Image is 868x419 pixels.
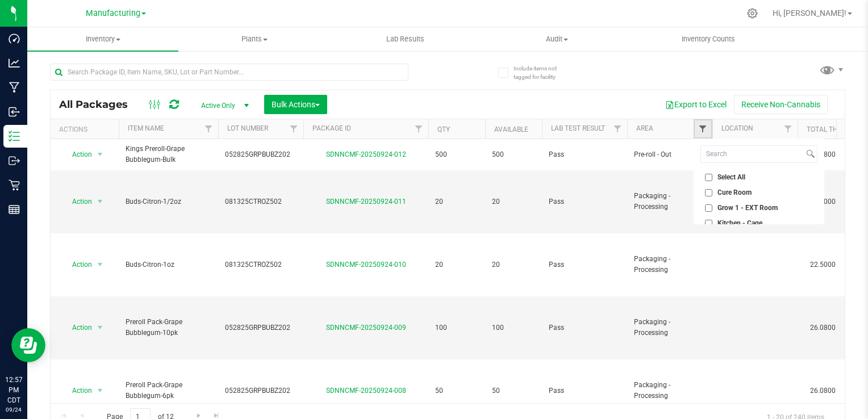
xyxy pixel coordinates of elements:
[705,189,712,196] input: Cure Room
[514,64,570,81] span: Include items not tagged for facility
[437,125,450,133] a: Qty
[745,8,759,19] div: Manage settings
[608,119,627,139] a: Filter
[549,322,620,333] span: Pass
[717,220,762,227] span: Kitchen - Cage
[62,383,93,399] span: Action
[86,9,140,18] span: Manufacturing
[9,179,20,191] inline-svg: Retail
[126,259,211,270] span: Buds-Citron-1oz
[312,124,351,132] a: Package ID
[5,375,22,405] p: 12:57 PM CDT
[9,204,20,215] inline-svg: Reports
[481,27,632,51] a: Audit
[199,119,218,139] a: Filter
[59,125,114,133] div: Actions
[62,320,93,336] span: Action
[694,119,712,139] a: Filter
[326,387,406,395] a: SDNNCMF-20250924-008
[264,95,327,114] button: Bulk Actions
[734,95,828,114] button: Receive Non-Cannabis
[658,95,734,114] button: Export to Excel
[804,257,841,273] span: 22.5000
[126,380,211,401] span: Preroll Pack-Grape Bubblegum-6pk
[9,82,20,93] inline-svg: Manufacturing
[27,27,178,51] a: Inventory
[126,196,211,207] span: Buds-Citron-1/2oz
[549,386,620,396] span: Pass
[435,322,478,333] span: 100
[549,259,620,270] span: Pass
[50,64,408,81] input: Search Package ID, Item Name, SKU, Lot or Part Number...
[9,57,20,69] inline-svg: Analytics
[371,34,440,44] span: Lab Results
[633,27,784,51] a: Inventory Counts
[9,131,20,142] inline-svg: Inventory
[494,125,528,133] a: Available
[326,324,406,332] a: SDNNCMF-20250924-009
[225,322,297,333] span: 052825GRPBUBZ202
[804,383,841,399] span: 26.0800
[179,34,329,44] span: Plants
[178,27,329,51] a: Plants
[492,386,535,396] span: 50
[330,27,481,51] a: Lab Results
[636,124,653,132] a: Area
[804,320,841,336] span: 26.0800
[62,194,93,209] span: Action
[705,220,712,227] input: Kitchen - Cage
[5,405,22,414] p: 09/24
[225,386,297,396] span: 052825GRPBUBZ202
[225,259,297,270] span: 081325CTROZ502
[717,204,778,211] span: Grow 1 - EXT Room
[492,259,535,270] span: 20
[435,149,478,160] span: 500
[225,149,297,160] span: 052825GRPBUBZ202
[59,98,139,111] span: All Packages
[62,257,93,273] span: Action
[701,146,804,162] input: Search
[326,261,406,269] a: SDNNCMF-20250924-010
[126,317,211,338] span: Preroll Pack-Grape Bubblegum-10pk
[27,34,178,44] span: Inventory
[549,149,620,160] span: Pass
[721,124,753,132] a: Location
[11,328,45,362] iframe: Resource center
[128,124,164,132] a: Item Name
[435,196,478,207] span: 20
[773,9,846,18] span: Hi, [PERSON_NAME]!
[93,194,107,209] span: select
[717,189,752,196] span: Cure Room
[634,149,706,160] span: Pre-roll - Out
[551,124,605,132] a: Lab Test Result
[326,150,406,158] a: SDNNCMF-20250924-012
[62,146,93,162] span: Action
[9,106,20,118] inline-svg: Inbound
[634,380,706,401] span: Packaging - Processing
[93,146,107,162] span: select
[634,317,706,338] span: Packaging - Processing
[634,254,706,275] span: Packaging - Processing
[93,257,107,273] span: select
[492,322,535,333] span: 100
[9,155,20,166] inline-svg: Outbound
[779,119,798,139] a: Filter
[435,259,478,270] span: 20
[549,196,620,207] span: Pass
[225,196,297,207] span: 081325CTROZ502
[126,144,211,165] span: Kings Preroll-Grape Bubblegum-Bulk
[93,320,107,336] span: select
[705,174,712,181] input: Select All
[410,119,428,139] a: Filter
[227,124,268,132] a: Lot Number
[492,196,535,207] span: 20
[9,33,20,44] inline-svg: Dashboard
[705,204,712,212] input: Grow 1 - EXT Room
[492,149,535,160] span: 500
[666,34,750,44] span: Inventory Counts
[634,191,706,212] span: Packaging - Processing
[285,119,303,139] a: Filter
[93,383,107,399] span: select
[435,386,478,396] span: 50
[482,34,632,44] span: Audit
